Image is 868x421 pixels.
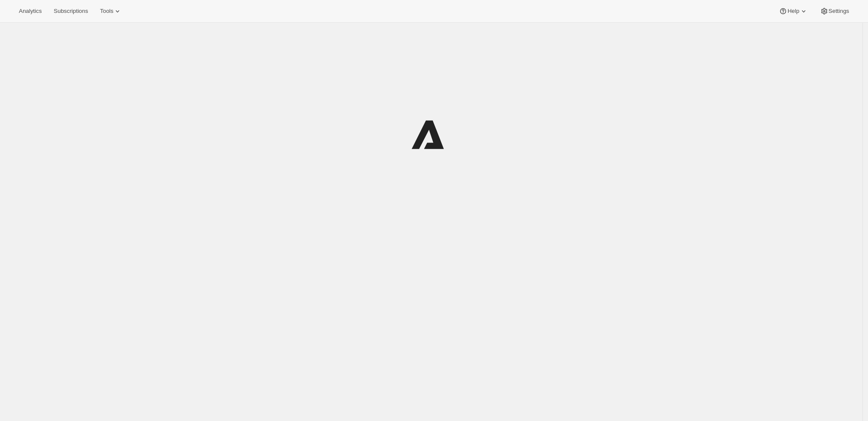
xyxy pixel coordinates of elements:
span: Help [787,8,799,15]
span: Tools [100,8,113,15]
button: Subscriptions [48,5,93,17]
button: Tools [95,5,127,17]
span: Settings [829,8,849,15]
span: Subscriptions [54,8,88,15]
span: Analytics [19,8,42,15]
button: Analytics [14,5,47,17]
button: Help [774,5,813,17]
button: Settings [815,5,854,17]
